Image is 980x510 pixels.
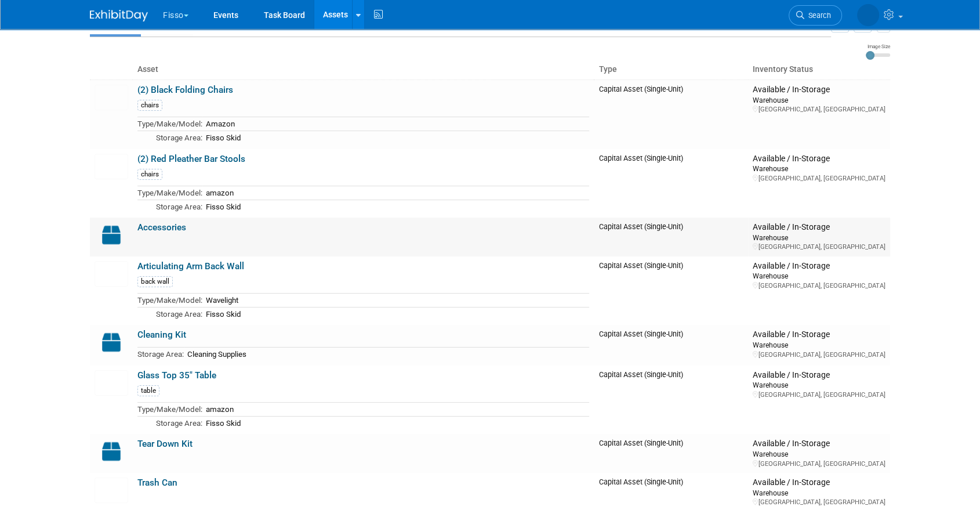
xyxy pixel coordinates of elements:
div: [GEOGRAPHIC_DATA], [GEOGRAPHIC_DATA] [753,350,885,359]
span: Storage Area: [156,202,202,211]
div: table [137,385,159,396]
a: Accessories [137,222,186,233]
td: Fisso Skid [202,307,589,320]
td: Fisso Skid [202,200,589,213]
a: Cleaning Kit [137,330,186,340]
td: Capital Asset (Single-Unit) [594,434,748,472]
span: Search [804,11,831,20]
td: Wavelight [202,294,589,308]
td: Type/Make/Model: [137,117,202,131]
div: Available / In-Storage [753,330,885,340]
div: Warehouse [753,233,885,243]
span: Storage Area: [156,310,202,319]
td: Capital Asset (Single-Unit) [594,149,748,218]
div: [GEOGRAPHIC_DATA], [GEOGRAPHIC_DATA] [753,390,885,399]
th: Type [594,60,748,79]
img: Capital-Asset-Icon-2.png [95,330,128,355]
div: Warehouse [753,95,885,105]
img: Capital-Asset-Icon-2.png [95,439,128,464]
div: Available / In-Storage [753,370,885,381]
div: chairs [137,169,162,180]
div: Warehouse [753,449,885,459]
div: Available / In-Storage [753,439,885,449]
td: Fisso Skid [202,131,589,144]
div: Warehouse [753,488,885,498]
div: Available / In-Storage [753,222,885,233]
span: Storage Area: [156,419,202,428]
a: Search [789,5,842,26]
span: Storage Area: [156,133,202,142]
a: Glass Top 35" Table [137,370,216,381]
div: [GEOGRAPHIC_DATA], [GEOGRAPHIC_DATA] [753,498,885,507]
td: Type/Make/Model: [137,403,202,417]
div: [GEOGRAPHIC_DATA], [GEOGRAPHIC_DATA] [753,105,885,114]
img: ExhibitDay [90,10,148,21]
div: [GEOGRAPHIC_DATA], [GEOGRAPHIC_DATA] [753,243,885,251]
div: [GEOGRAPHIC_DATA], [GEOGRAPHIC_DATA] [753,460,885,468]
a: Trash Can [137,478,177,488]
div: [GEOGRAPHIC_DATA], [GEOGRAPHIC_DATA] [753,281,885,290]
td: amazon [202,186,589,200]
div: [GEOGRAPHIC_DATA], [GEOGRAPHIC_DATA] [753,174,885,183]
td: Fisso Skid [202,416,589,429]
a: Articulating Arm Back Wall [137,261,244,272]
td: Capital Asset (Single-Unit) [594,366,748,435]
td: Capital Asset (Single-Unit) [594,218,748,256]
a: (2) Black Folding Chairs [137,85,233,95]
div: Available / In-Storage [753,261,885,272]
img: Capital-Asset-Icon-2.png [95,222,128,248]
td: amazon [202,403,589,417]
div: Warehouse [753,340,885,350]
div: Available / In-Storage [753,85,885,95]
div: Warehouse [753,271,885,281]
td: Amazon [202,117,589,131]
a: Tear Down Kit [137,439,193,449]
td: Capital Asset (Single-Unit) [594,325,748,365]
div: back wall [137,276,173,287]
td: Type/Make/Model: [137,294,202,308]
span: Storage Area: [137,350,184,359]
td: Capital Asset (Single-Unit) [594,256,748,325]
div: Available / In-Storage [753,478,885,488]
a: (2) Red Pleather Bar Stools [137,154,245,164]
td: Cleaning Supplies [184,347,589,360]
th: Asset [133,60,594,79]
div: Warehouse [753,380,885,390]
div: Image Size [866,43,890,50]
td: Type/Make/Model: [137,186,202,200]
img: Leigh Jergensen [857,4,879,26]
td: Capital Asset (Single-Unit) [594,79,748,149]
div: Warehouse [753,164,885,173]
div: chairs [137,100,162,111]
div: Available / In-Storage [753,154,885,164]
